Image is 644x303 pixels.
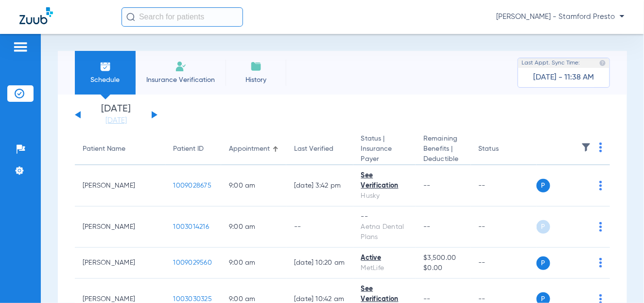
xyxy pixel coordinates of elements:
span: Insurance Verification [143,75,218,85]
td: [PERSON_NAME] [75,248,166,279]
img: last sync help info [599,60,606,66]
div: Active [361,253,408,263]
span: P [537,220,550,234]
div: -- [361,212,408,222]
div: Last Verified [294,144,333,154]
span: P [537,179,550,192]
div: Appointment [229,144,278,154]
td: 9:00 AM [221,248,286,279]
span: History [233,75,279,85]
span: -- [423,182,431,189]
span: 1009029560 [174,259,212,266]
span: Last Appt. Sync Time: [522,58,580,68]
td: [DATE] 3:42 PM [286,165,353,207]
td: 9:00 AM [221,165,286,207]
td: -- [471,248,537,279]
a: [DATE] [87,116,145,126]
div: Last Verified [294,144,346,154]
div: Husky [361,191,408,201]
iframe: Chat Widget [595,256,644,303]
span: [DATE] - 11:38 AM [534,73,594,82]
span: $0.00 [423,263,463,273]
span: Schedule [82,75,128,85]
span: 1003030325 [174,296,212,303]
div: Patient Name [83,144,125,154]
img: group-dot-blue.svg [599,181,602,191]
span: [PERSON_NAME] - Stamford Presto [496,12,625,22]
span: P [537,256,550,270]
span: -- [423,296,431,303]
div: See Verification [361,171,408,191]
th: Status [471,134,537,165]
div: Patient ID [174,144,204,154]
td: [PERSON_NAME] [75,207,166,248]
span: -- [423,223,431,230]
img: History [250,61,262,72]
li: [DATE] [87,104,145,126]
td: [DATE] 10:20 AM [286,248,353,279]
input: Search for patients [122,7,243,27]
th: Status | [353,134,416,165]
div: Aetna Dental Plans [361,222,408,242]
div: Patient ID [174,144,214,154]
img: Manual Insurance Verification [175,61,187,72]
img: hamburger-icon [13,41,28,53]
span: $3,500.00 [423,253,463,263]
img: Search Icon [126,13,135,21]
td: -- [471,165,537,207]
div: Appointment [229,144,270,154]
td: 9:00 AM [221,207,286,248]
img: filter.svg [581,143,591,152]
span: 1009028675 [174,182,212,189]
img: group-dot-blue.svg [599,143,602,152]
td: -- [471,207,537,248]
span: Deductible [423,154,463,164]
span: 1003014216 [174,223,209,230]
img: group-dot-blue.svg [599,222,602,232]
td: -- [286,207,353,248]
img: Schedule [100,61,111,72]
div: Patient Name [83,144,158,154]
td: [PERSON_NAME] [75,165,166,207]
th: Remaining Benefits | [416,134,470,165]
div: MetLife [361,263,408,273]
span: Insurance Payer [361,144,408,164]
img: Zuub Logo [19,7,53,24]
